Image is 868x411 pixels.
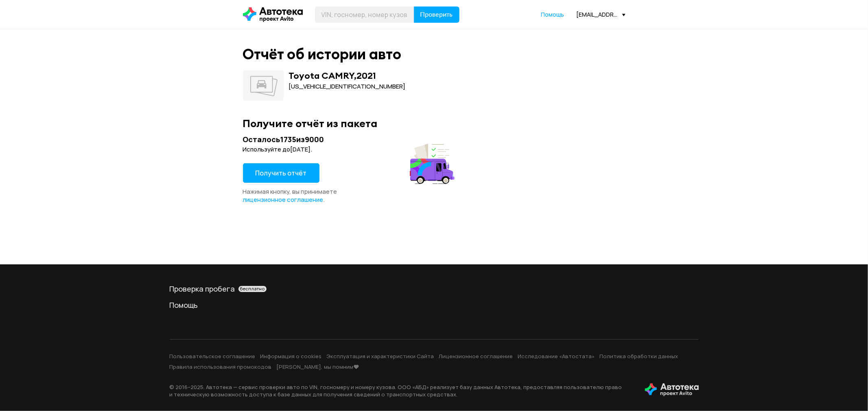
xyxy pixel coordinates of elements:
[170,363,272,370] a: Правила использования промокодов
[541,11,564,19] a: Помощь
[541,11,564,18] span: Помощь
[289,82,406,91] div: [US_VEHICLE_IDENTIFICATION_NUMBER]
[243,117,625,130] div: Получите отчёт из пакета
[518,353,595,360] a: Исследование «Автостата»
[420,11,453,18] span: Проверить
[260,353,322,360] a: Информация о cookies
[243,196,324,204] a: лицензионное соглашение
[243,163,319,183] button: Получить отчёт
[414,6,459,23] button: Проверить
[243,195,324,204] span: лицензионное соглашение
[170,284,699,294] a: Проверка пробегабесплатно
[243,45,402,63] div: Отчёт об истории авто
[256,169,307,177] span: Получить отчёт
[645,383,699,396] img: tWS6KzJlK1XUpy65r7uaHVIs4JI6Dha8Nraz9T2hA03BhoCc4MtbvZCxBLwJIh+mQSIAkLBJpqMoKVdP8sONaFJLCz6I0+pu7...
[600,353,678,360] a: Политика обработки данных
[243,134,457,145] div: Осталось 1735 из 9000
[240,286,265,292] span: бесплатно
[315,6,414,23] input: VIN, госномер, номер кузова
[577,11,625,18] div: [EMAIL_ADDRESS][DOMAIN_NAME]
[170,383,632,398] p: © 2016– 2025 . Автотека — сервис проверки авто по VIN, госномеру и номеру кузова. ООО «АБД» реали...
[327,353,434,360] a: Эксплуатация и характеристики Сайта
[243,145,457,154] div: Используйте до [DATE] .
[243,187,337,204] span: Нажимая кнопку, вы принимаете .
[289,70,376,81] div: Toyota CAMRY , 2021
[439,353,513,360] a: Лицензионное соглашение
[170,284,699,294] div: Проверка пробега
[277,363,359,370] a: [PERSON_NAME], мы помним
[170,300,699,310] a: Помощь
[170,353,256,360] a: Пользовательское соглашение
